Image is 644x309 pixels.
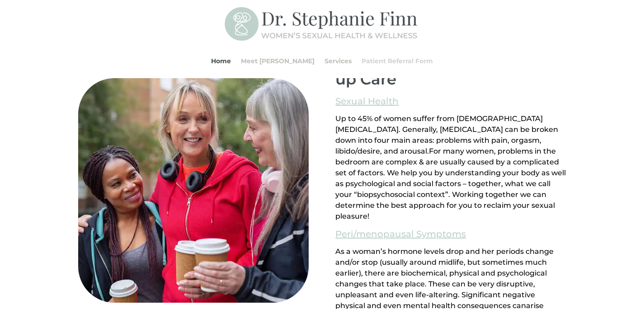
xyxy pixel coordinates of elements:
[211,44,231,78] a: Home
[324,44,352,78] a: Services
[335,147,566,220] span: For many women, problems in the bedroom are complex & are usually caused by a complicated set of ...
[335,113,566,222] div: Page 1
[241,44,315,78] a: Meet [PERSON_NAME]
[335,94,399,109] a: Sexual Health
[335,226,466,242] a: Peri/menopausal Symptoms
[335,114,558,155] span: Up to 45% of women suffer from [DEMOGRAPHIC_DATA] [MEDICAL_DATA]. Generally, [MEDICAL_DATA] can b...
[78,78,309,303] img: All-Ages-Pleasure-MD-Ontario-Women-Sexual-Health-and-Wellness
[362,44,433,78] a: Patient Referral Form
